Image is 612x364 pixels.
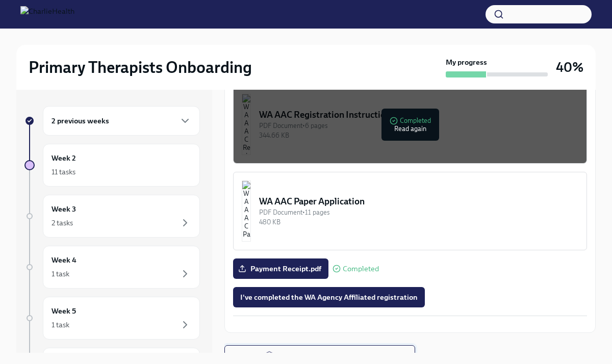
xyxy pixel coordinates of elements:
[233,350,406,360] span: Next task : 🏛 [US_STATE] Mandated Reporter Training
[242,180,251,242] img: WA AAC Paper Application
[556,58,583,76] h3: 40%
[259,217,578,227] div: 480 KB
[20,6,74,22] img: CharlieHealth
[259,131,578,140] div: 344.66 KB
[52,269,69,279] div: 1 task
[233,172,587,250] button: WA AAC Paper ApplicationPDF Document•11 pages480 KB
[52,115,109,126] h6: 2 previous weeks
[233,287,425,307] button: I've completed the WA Agency Affiliated registration
[52,320,69,330] div: 1 task
[52,305,76,317] h6: Week 5
[259,121,578,131] div: PDF Document • 6 pages
[259,207,578,217] div: PDF Document • 11 pages
[52,203,76,215] h6: Week 3
[24,144,200,187] a: Week 211 tasks
[52,167,75,177] div: 11 tasks
[24,246,200,289] a: Week 41 task
[52,218,73,228] div: 2 tasks
[240,264,321,274] span: Payment Receipt.pdf
[52,254,76,266] h6: Week 4
[52,152,76,164] h6: Week 2
[259,195,578,207] div: WA AAC Paper Application
[343,265,379,273] span: Completed
[259,109,578,121] div: WA AAC Registration Instructions
[24,195,200,238] a: Week 32 tasks
[240,292,418,302] span: I've completed the WA Agency Affiliated registration
[242,94,251,155] img: WA AAC Registration Instructions
[446,57,487,67] strong: My progress
[24,297,200,340] a: Week 51 task
[233,258,328,279] label: Payment Receipt.pdf
[29,57,252,77] h2: Primary Therapists Onboarding
[233,85,587,164] button: WA AAC Registration InstructionsPDF Document•6 pages344.66 KBCompletedRead again
[43,106,200,136] div: 2 previous weeks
